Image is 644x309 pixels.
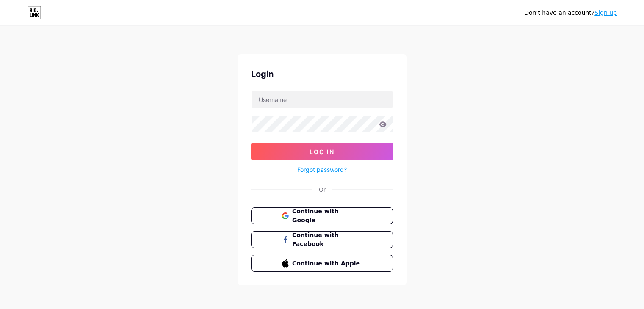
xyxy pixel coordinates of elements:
[297,165,347,174] a: Forgot password?
[251,231,393,248] button: Continue with Facebook
[251,255,393,272] button: Continue with Apple
[251,207,393,224] button: Continue with Google
[252,91,393,108] input: Username
[594,9,617,16] a: Sign up
[319,185,326,194] div: Or
[292,259,362,268] span: Continue with Apple
[310,148,334,155] span: Log In
[292,207,362,225] span: Continue with Google
[292,231,362,248] span: Continue with Facebook
[524,8,617,17] div: Don't have an account?
[251,143,393,160] button: Log In
[251,68,393,80] div: Login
